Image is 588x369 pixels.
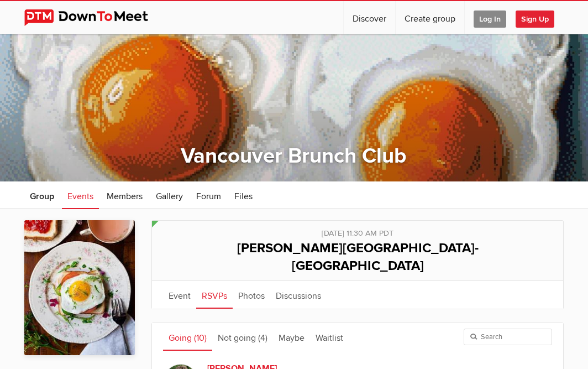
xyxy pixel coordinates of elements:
[196,281,233,309] a: RSVPs
[24,9,165,26] img: DownToMeet
[234,191,253,202] span: Files
[24,181,60,209] a: Group
[24,220,135,355] img: Vancouver Brunch Club
[150,181,188,209] a: Gallery
[101,181,148,209] a: Members
[258,332,267,344] span: (4)
[273,323,310,351] a: Maybe
[396,1,464,34] a: Create group
[163,281,196,309] a: Event
[67,191,93,202] span: Events
[181,143,407,169] a: Vancouver Brunch Club
[212,323,273,351] a: Not going (4)
[516,11,554,28] span: Sign Up
[229,181,258,209] a: Files
[156,191,183,202] span: Gallery
[344,1,395,34] a: Discover
[191,181,227,209] a: Forum
[196,191,221,202] span: Forum
[237,240,479,274] span: [PERSON_NAME][GEOGRAPHIC_DATA]-[GEOGRAPHIC_DATA]
[474,11,506,28] span: Log In
[233,281,270,309] a: Photos
[163,221,552,240] div: [DATE] 11:30 AM PDT
[107,191,143,202] span: Members
[310,323,349,351] a: Waitlist
[163,323,212,351] a: Going (10)
[464,329,552,345] input: Search
[270,281,327,309] a: Discussions
[62,181,99,209] a: Events
[194,332,207,344] span: (10)
[465,1,515,34] a: Log In
[30,191,54,202] span: Group
[516,1,563,34] a: Sign Up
